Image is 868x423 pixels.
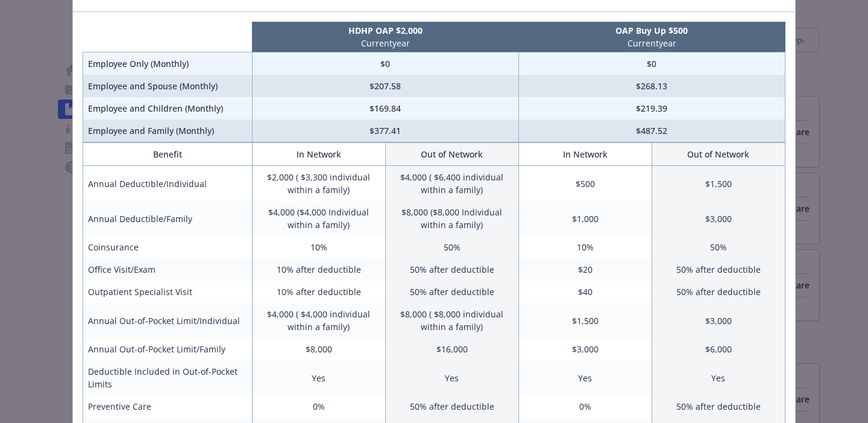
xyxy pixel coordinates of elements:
p: HDHP OAP $2,000 [254,24,516,37]
td: $207.58 [252,75,518,97]
td: $219.39 [518,97,785,119]
td: $16,000 [385,338,518,360]
th: Out of Network [385,143,518,166]
th: intentionally left blank [83,22,253,52]
p: Current year [254,37,516,49]
td: Coinsurance [83,236,253,258]
td: Annual Out-of-Pocket Limit/Family [83,338,253,360]
td: Employee and Spouse (Monthly) [83,75,253,97]
td: Yes [385,360,518,395]
td: 10% after deductible [252,281,385,303]
td: $1,000 [518,201,652,236]
td: 50% after deductible [385,395,518,418]
td: Employee and Family (Monthly) [83,119,253,142]
td: $6,000 [652,338,785,360]
td: 0% [252,395,385,418]
td: Annual Deductible/Family [83,201,253,236]
td: $4,000 ($4,000 Individual within a family) [252,201,385,236]
td: $3,000 [518,338,652,360]
td: $0 [518,52,785,75]
td: $500 [518,166,652,202]
td: $1,500 [652,166,785,202]
td: Annual Deductible/Individual [83,166,253,202]
td: $1,500 [518,303,652,338]
td: 10% [252,236,385,258]
td: $169.84 [252,97,518,119]
td: Employee Only (Monthly) [83,52,253,75]
p: OAP Buy Up $500 [521,24,782,37]
td: $268.13 [518,75,785,97]
td: $8,000 ($8,000 Individual within a family) [385,201,518,236]
td: $3,000 [652,201,785,236]
td: Yes [252,360,385,395]
td: 50% after deductible [385,258,518,281]
td: $487.52 [518,119,785,142]
td: 50% [652,236,785,258]
td: $20 [518,258,652,281]
td: $8,000 [252,338,385,360]
td: $4,000 ( $6,400 individual within a family) [385,166,518,202]
td: $377.41 [252,119,518,142]
td: $4,000 ( $4,000 individual within a family) [252,303,385,338]
td: 50% after deductible [385,281,518,303]
th: Out of Network [652,143,785,166]
td: 10% after deductible [252,258,385,281]
td: Yes [652,360,785,395]
th: Benefit [83,143,253,166]
td: Office Visit/Exam [83,258,253,281]
td: 50% after deductible [652,258,785,281]
td: 10% [518,236,652,258]
p: Current year [521,37,782,49]
td: Preventive Care [83,395,253,418]
td: 0% [518,395,652,418]
td: $0 [252,52,518,75]
td: 50% after deductible [652,395,785,418]
td: Annual Out-of-Pocket Limit/Individual [83,303,253,338]
td: Employee and Children (Monthly) [83,97,253,119]
th: In Network [252,143,385,166]
th: In Network [518,143,652,166]
td: Outpatient Specialist Visit [83,281,253,303]
td: Deductible Included in Out-of-Pocket Limits [83,360,253,395]
td: Yes [518,360,652,395]
td: 50% [385,236,518,258]
td: $2,000 ( $3,300 individual within a family) [252,166,385,202]
td: $40 [518,281,652,303]
td: $8,000 ( $8,000 individual within a family) [385,303,518,338]
td: $3,000 [652,303,785,338]
td: 50% after deductible [652,281,785,303]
